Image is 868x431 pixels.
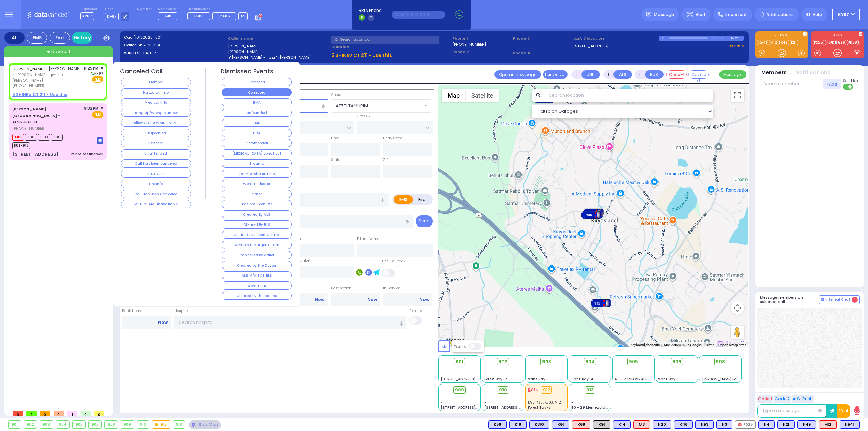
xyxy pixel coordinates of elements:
[442,89,466,102] button: Show street map
[528,400,561,405] span: K90, K36, K303, M12
[228,55,329,60] label: ר' [PERSON_NAME] - ר' בנציון [PERSON_NAME]
[811,34,864,38] label: KJFD
[454,344,466,349] label: Traffic
[222,271,292,279] button: ALS M/A TOT BLS
[121,129,191,137] button: Unspecified
[331,99,432,112] span: ATZEI TAMURIM
[777,420,795,429] div: K21
[840,420,860,429] div: K541
[80,12,94,20] span: KY67
[484,405,548,410] span: [STREET_ADDRESS][PERSON_NAME]
[222,231,292,239] button: Cleared By Poison Control
[121,88,191,96] button: Hatzalah Info
[716,358,725,365] span: 908
[484,377,507,382] span: Forest Bay-2
[498,358,507,365] span: 902
[731,326,744,339] button: Drag Pegman onto the map to open Street View
[513,36,571,41] span: Phone 3
[121,139,191,147] button: Personal
[222,261,292,269] button: Cleared by the Doctor
[240,13,245,19] span: +5
[40,411,50,416] span: 0
[832,8,860,21] button: KY67
[615,377,665,382] span: AT - 2 [GEOGRAPHIC_DATA]
[90,71,103,76] span: K-67
[357,236,379,242] label: P Last Name
[409,308,422,314] label: Pick up
[629,358,638,365] span: 905
[653,420,671,429] div: BLS
[158,319,168,326] a: Now
[394,195,413,204] label: EMS
[509,420,527,429] div: BLS
[367,297,377,303] a: Now
[92,111,103,118] span: EMS
[613,420,631,429] div: BLS
[837,404,850,418] button: 10-4
[121,119,191,127] button: Follow On [DOMAIN_NAME]
[760,79,823,89] input: Search member
[571,372,573,377] span: -
[843,78,860,83] span: Send text
[596,298,606,308] gmp-advanced-marker: 912
[696,12,706,18] span: Alert
[73,421,85,428] div: 905
[441,395,443,400] span: -
[466,89,499,102] button: Show satellite imagery
[124,42,225,48] label: Caller:
[27,32,47,44] div: EMS
[56,421,70,428] div: 904
[40,421,53,428] div: 903
[529,420,549,429] div: K310
[528,372,530,377] span: -
[441,377,505,382] span: [STREET_ADDRESS][PERSON_NAME]
[25,134,37,141] span: K36
[571,377,593,382] span: Sanz Bay-4
[695,420,714,429] div: K53
[843,83,854,90] label: Turn off text
[552,420,569,429] div: BLS
[383,286,432,291] label: In Service
[187,7,248,12] label: Fire units on call
[813,12,822,18] span: Help
[528,388,538,392] div: Last updated: 09/22/2025 01:14 PM. Click to referesh.
[136,42,160,48] span: 8457829054
[792,395,814,403] button: ALS-Rush
[315,297,324,303] a: Now
[4,32,25,44] div: All
[716,420,732,429] div: K3
[222,220,292,229] button: Cleared By BLS
[121,149,191,157] button: Unattended
[105,7,130,12] label: Lines
[26,411,37,416] span: 1
[581,70,600,79] button: UNIT
[9,421,21,428] div: 901
[120,68,162,75] h4: Canceled Call
[331,36,439,44] input: Search a contact
[331,157,340,163] label: State
[513,50,571,56] span: Phone 4
[413,195,432,204] label: Fire
[416,215,433,227] button: Send
[484,395,486,400] span: -
[571,405,609,410] span: BG - 29 Merriewold S.
[100,65,103,71] span: ✕
[12,106,60,118] span: [PERSON_NAME][GEOGRAPHIC_DATA] -
[838,12,849,18] span: KY67
[357,114,371,119] label: Cross 2
[47,48,70,55] span: + New call
[228,49,329,55] label: [PERSON_NAME]
[121,159,191,168] button: Call has been canceled
[67,411,77,416] span: 1
[588,210,598,220] gmp-advanced-marker: 906
[593,420,610,429] div: K91
[121,109,191,117] button: Hang up/Wrong Number
[584,207,604,217] div: 902
[105,421,118,428] div: 908
[27,10,72,19] img: Logo
[133,35,162,40] span: [10132025_50]
[813,40,824,45] a: FD25
[573,36,659,41] label: Last 3 location
[583,209,603,219] div: 904
[331,52,392,59] u: 5 SHINEV CT 211 - Use this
